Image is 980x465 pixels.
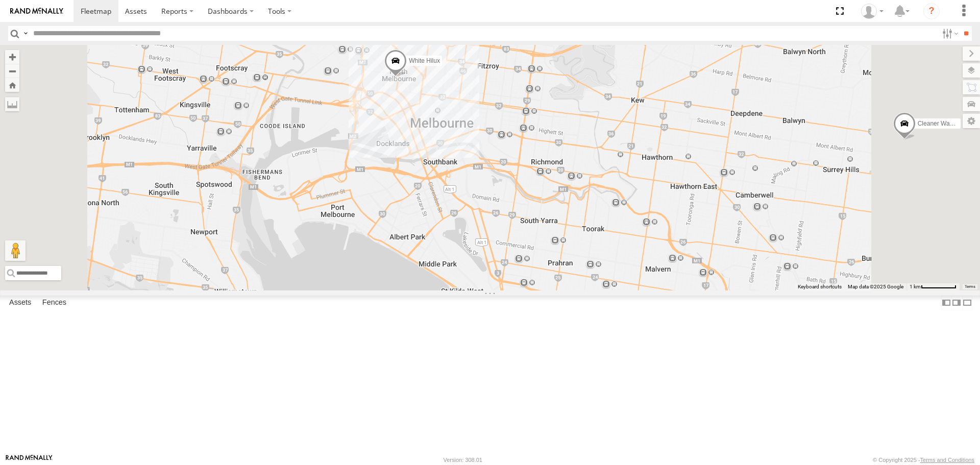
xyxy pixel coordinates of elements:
a: Visit our Website [6,455,53,465]
span: White Hilux [409,58,440,65]
span: Map data ©2025 Google [848,284,903,289]
div: John Vu [857,4,887,19]
button: Zoom in [5,50,19,64]
a: Terms (opens in new tab) [965,284,975,288]
span: Cleaner Wagon #1 [918,120,969,128]
button: Map Scale: 1 km per 66 pixels [906,283,960,290]
button: Zoom Home [5,78,19,92]
span: 1 km [910,284,921,289]
button: Keyboard shortcuts [798,283,842,290]
label: Map Settings [963,114,980,128]
label: Assets [4,296,36,310]
img: rand-logo.svg [10,8,63,15]
label: Search Query [21,26,30,41]
label: Search Filter Options [938,26,960,41]
label: Dock Summary Table to the Right [951,296,962,310]
div: © Copyright 2025 - [873,457,974,463]
div: Version: 308.01 [444,457,482,463]
label: Dock Summary Table to the Left [941,296,951,310]
button: Drag Pegman onto the map to open Street View [5,240,26,261]
label: Fences [37,296,71,310]
button: Zoom out [5,64,19,78]
a: Terms and Conditions [920,457,974,463]
label: Hide Summary Table [962,296,972,310]
label: Measure [5,97,19,111]
i: ? [923,3,940,19]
